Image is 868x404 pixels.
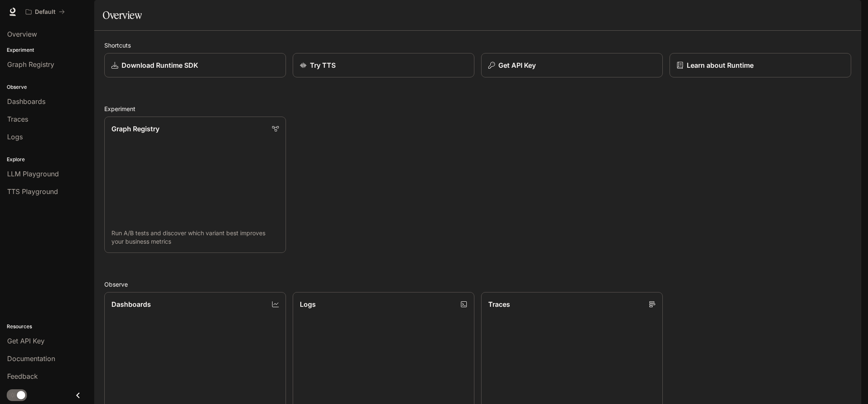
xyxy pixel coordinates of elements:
[22,3,69,20] button: All workspaces
[300,299,316,309] p: Logs
[104,117,286,253] a: Graph RegistryRun A/B tests and discover which variant best improves your business metrics
[488,299,510,309] p: Traces
[122,60,198,70] p: Download Runtime SDK
[104,53,286,77] a: Download Runtime SDK
[293,53,474,77] a: Try TTS
[104,104,851,113] h2: Experiment
[111,229,279,246] p: Run A/B tests and discover which variant best improves your business metrics
[104,280,851,289] h2: Observe
[498,60,536,70] p: Get API Key
[670,53,851,77] a: Learn about Runtime
[687,60,754,70] p: Learn about Runtime
[481,53,663,77] button: Get API Key
[104,41,851,50] h2: Shortcuts
[310,60,336,70] p: Try TTS
[103,7,142,24] h1: Overview
[111,124,159,134] p: Graph Registry
[35,8,56,16] p: Default
[111,299,151,309] p: Dashboards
